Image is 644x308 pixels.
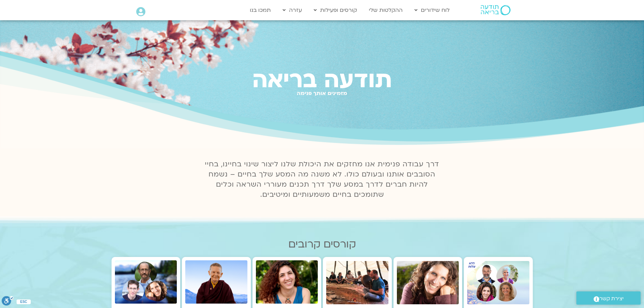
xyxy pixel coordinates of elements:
[576,291,641,305] a: יצירת קשר
[365,4,406,17] a: ההקלטות שלי
[246,4,274,17] a: תמכו בנו
[481,5,510,15] img: תודעה בריאה
[279,4,305,17] a: עזרה
[201,159,443,200] p: דרך עבודה פנימית אנו מחזקים את היכולת שלנו ליצור שינוי בחיינו, בחיי הסובבים אותנו ובעולם כולו. לא...
[310,4,360,17] a: קורסים ופעילות
[411,4,453,17] a: לוח שידורים
[112,238,533,250] h2: קורסים קרובים
[599,294,624,303] span: יצירת קשר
